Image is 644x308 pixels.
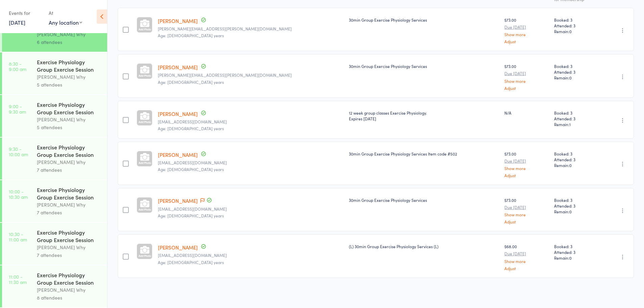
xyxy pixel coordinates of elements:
[554,17,597,23] span: Booked: 3
[2,95,107,137] a: 9:00 -9:30 amExercise Physiology Group Exercise Session[PERSON_NAME] Why5 attendees
[504,25,549,29] small: Due [DATE]
[37,81,101,89] div: 5 attendees
[554,28,597,34] span: Remain:
[554,197,597,203] span: Booked: 3
[569,28,572,34] span: 0
[9,146,28,157] time: 9:30 - 10:00 am
[158,26,343,31] small: daryla.alexander@gmail.com
[37,271,101,286] div: Exercise Physiology Group Exercise Session
[554,63,597,69] span: Booked: 3
[349,197,499,203] div: 30min Group Exercise Physiology Services
[37,38,101,46] div: 6 attendees
[158,110,198,117] a: [PERSON_NAME]
[158,166,224,172] span: Age: [DEMOGRAPHIC_DATA] years
[37,294,101,302] div: 8 attendees
[2,52,107,94] a: 8:30 -9:00 amExercise Physiology Group Exercise Session[PERSON_NAME] Why5 attendees
[37,158,101,166] div: [PERSON_NAME] Why
[158,244,198,251] a: [PERSON_NAME]
[554,203,597,209] span: Attended: 3
[37,251,101,259] div: 7 attendees
[158,197,198,204] a: [PERSON_NAME]
[2,138,107,180] a: 9:30 -10:00 amExercise Physiology Group Exercise Session[PERSON_NAME] Why7 attendees
[569,75,572,80] span: 0
[504,17,549,44] div: $73.00
[158,213,224,218] span: Age: [DEMOGRAPHIC_DATA] years
[158,160,343,165] small: joanmccomb@iinet.net.au
[158,151,198,158] a: [PERSON_NAME]
[158,125,224,131] span: Age: [DEMOGRAPHIC_DATA] years
[504,110,549,116] div: N/A
[37,116,101,123] div: [PERSON_NAME] Why
[504,243,549,270] div: $68.00
[2,223,107,265] a: 10:30 -11:00 amExercise Physiology Group Exercise Session[PERSON_NAME] Why7 attendees
[37,101,101,116] div: Exercise Physiology Group Exercise Session
[504,79,549,83] a: Show more
[554,121,597,127] span: Remain:
[569,121,571,127] span: 1
[37,143,101,158] div: Exercise Physiology Group Exercise Session
[9,231,27,242] time: 10:30 - 11:00 am
[554,255,597,261] span: Remain:
[158,259,224,265] span: Age: [DEMOGRAPHIC_DATA] years
[349,151,499,157] div: 30min Group Exercise Physiology Services Item code #502
[554,151,597,157] span: Booked: 3
[504,173,549,177] a: Adjust
[504,63,549,90] div: $73.00
[37,58,101,73] div: Exercise Physiology Group Exercise Session
[349,110,499,121] div: 12 week group classes Exercise Physiology.
[9,19,25,26] a: [DATE]
[504,259,549,263] a: Show more
[158,17,198,24] a: [PERSON_NAME]
[49,7,82,19] div: At
[37,73,101,81] div: [PERSON_NAME] Why
[37,243,101,251] div: [PERSON_NAME] Why
[37,30,101,38] div: [PERSON_NAME] Why
[9,61,26,72] time: 8:30 - 9:00 am
[504,151,549,177] div: $73.00
[49,19,82,26] div: Any location
[554,69,597,75] span: Attended: 3
[158,119,343,124] small: Robston51@outlook.com
[2,265,107,307] a: 11:00 -11:30 amExercise Physiology Group Exercise Session[PERSON_NAME] Why8 attendees
[37,186,101,201] div: Exercise Physiology Group Exercise Session
[569,162,572,168] span: 0
[504,39,549,44] a: Adjust
[37,229,101,243] div: Exercise Physiology Group Exercise Session
[554,75,597,80] span: Remain:
[158,32,224,38] span: Age: [DEMOGRAPHIC_DATA] years
[554,249,597,255] span: Attended: 3
[9,189,28,199] time: 10:00 - 10:30 am
[158,73,343,77] small: daryla.alexander@gmail.com
[37,166,101,174] div: 7 attendees
[504,266,549,270] a: Adjust
[158,207,343,211] small: gsmith23@bigpond.net.au
[9,7,42,19] div: Events for
[158,79,224,85] span: Age: [DEMOGRAPHIC_DATA] years
[37,123,101,131] div: 5 attendees
[37,286,101,294] div: [PERSON_NAME] Why
[9,274,27,285] time: 11:00 - 11:30 am
[349,116,499,121] div: Expires [DATE]
[2,180,107,222] a: 10:00 -10:30 amExercise Physiology Group Exercise Session[PERSON_NAME] Why7 attendees
[504,166,549,170] a: Show more
[9,103,26,114] time: 9:00 - 9:30 am
[349,243,499,249] div: (L) 30min Group Exercise Physiology Services (L)
[504,205,549,210] small: Due [DATE]
[158,253,343,258] small: marjon@live.com.au
[569,209,572,214] span: 0
[349,63,499,69] div: 30min Group Exercise Physiology Services
[504,197,549,224] div: $73.00
[554,243,597,249] span: Booked: 3
[554,162,597,168] span: Remain:
[504,159,549,163] small: Due [DATE]
[554,23,597,28] span: Attended: 3
[554,110,597,116] span: Booked: 3
[554,209,597,214] span: Remain:
[158,64,198,71] a: [PERSON_NAME]
[504,212,549,217] a: Show more
[504,71,549,76] small: Due [DATE]
[349,17,499,23] div: 30min Group Exercise Physiology Services
[504,32,549,37] a: Show more
[504,219,549,224] a: Adjust
[504,86,549,90] a: Adjust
